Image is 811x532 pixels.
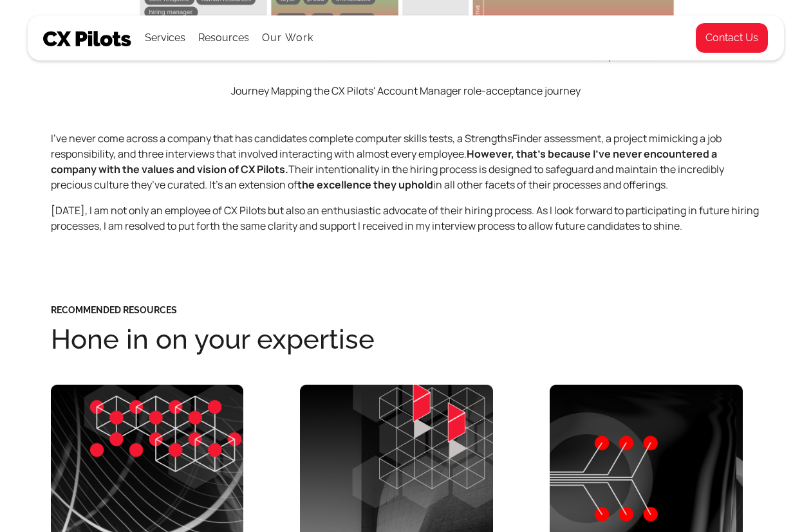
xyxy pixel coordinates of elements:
[51,131,761,192] p: I’ve never come across a company that has candidates complete computer skills tests, a StrengthsF...
[695,23,769,53] a: Contact Us
[51,325,761,354] h2: Hone in on your expertise
[297,178,433,192] strong: the excellence they uphold
[51,306,761,315] h5: Recommended Resources
[145,16,185,60] div: Services
[145,29,185,47] div: Services
[51,203,761,234] p: [DATE], I am not only an employee of CX Pilots but also an enthusiastic advocate of their hiring ...
[198,16,249,60] div: Resources
[262,32,314,44] a: Our Work
[51,147,717,176] strong: However, that’s because I’ve never encountered a company with the values and vision of CX Pilots.
[51,82,761,100] figcaption: Journey Mapping the CX Pilots' Account Manager role-acceptance journey
[198,29,249,47] div: Resources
